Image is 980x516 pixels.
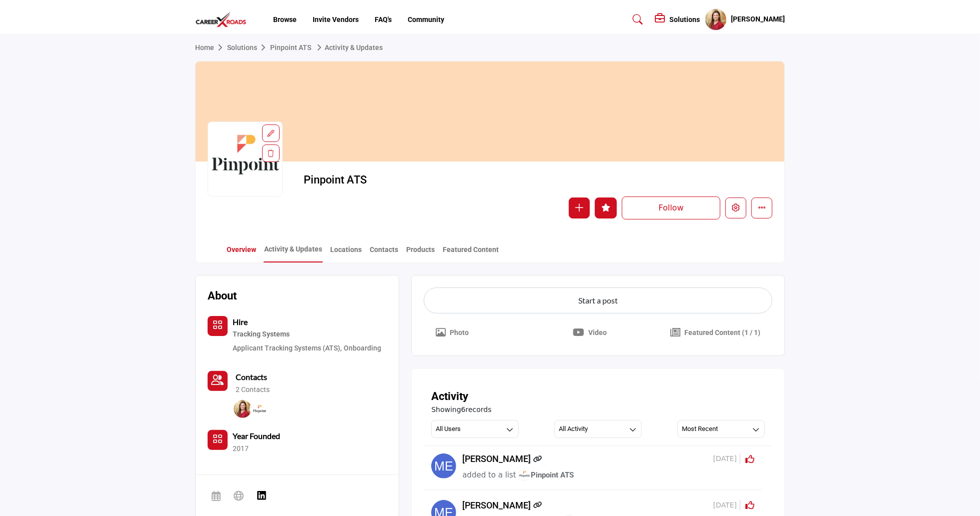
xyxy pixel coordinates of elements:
[450,327,469,338] p: Upgrade plan to upload images/graphics.
[375,15,392,23] a: FAQ's
[518,470,574,479] span: Pinpoint ATS
[234,400,252,418] img: Janelle G.
[270,43,311,51] a: Pinpoint ATS
[622,196,720,219] button: Follow
[264,244,323,262] a: Activity & Updates
[208,316,228,336] button: Category Icon
[227,43,270,51] a: Solutions
[442,244,499,262] a: Featured Content
[233,328,381,341] div: Systems for tracking and managing candidate applications, interviews, and onboarding processes.
[330,244,362,262] a: Locations
[236,372,267,381] b: Contacts
[682,424,718,433] h3: Most Recent
[658,321,772,343] button: Create Popup
[195,43,227,51] a: Home
[233,328,381,341] a: Tracking Systems
[713,453,740,464] span: [DATE]
[406,244,435,262] a: Products
[533,454,542,464] a: Link of redirect to contact page
[751,197,772,218] button: More details
[431,420,519,438] button: All Users
[236,371,267,383] a: Contacts
[588,327,607,338] p: Upgrade plan to upload video.
[251,400,269,418] img: Pinpoint A.
[533,500,542,510] a: Link of redirect to contact page
[208,371,228,391] a: Link of redirect to contact page
[424,321,481,343] button: Upgrade plan to upload images/graphics.
[561,321,619,343] button: Upgrade plan to upload video.
[236,385,270,395] a: 2 Contacts
[208,430,228,450] button: No of member icon
[669,15,700,24] h5: Solutions
[226,244,257,262] a: Overview
[462,500,531,511] h5: [PERSON_NAME]
[684,327,760,338] p: Upgrade plan to get more premium post.
[208,371,228,391] button: Contact-Employee Icon
[713,500,740,510] span: [DATE]
[257,490,267,500] img: LinkedIn
[233,318,248,326] a: Hire
[705,8,727,30] button: Show hide supplier dropdown
[233,444,249,454] p: 2017
[623,11,650,27] a: Search
[461,405,466,413] span: 6
[725,197,746,218] button: Edit company
[262,124,280,142] div: Aspect Ratio:1:1,Size:400x400px
[273,15,297,23] a: Browse
[304,173,579,186] h2: Pinpoint ATS
[424,287,772,313] button: Start a post
[436,424,461,433] h3: All Users
[595,197,617,218] button: Like
[208,287,237,304] h2: About
[195,11,252,28] img: site Logo
[554,420,642,438] button: All Activity
[431,388,468,404] h2: Activity
[233,344,342,352] a: Applicant Tracking Systems (ATS),
[233,317,248,326] b: Hire
[655,13,700,25] div: Solutions
[313,43,383,51] a: Activity & Updates
[559,424,588,433] h3: All Activity
[731,14,785,24] h5: [PERSON_NAME]
[408,15,444,23] a: Community
[677,420,765,438] button: Most Recent
[233,430,280,442] b: Year Founded
[369,244,399,262] a: Contacts
[462,470,516,479] span: added to a list
[745,500,754,509] i: Click to Rate this activity
[518,468,531,481] img: image
[431,404,491,415] span: Showing records
[745,454,754,463] i: Click to Rate this activity
[344,344,381,352] a: Onboarding
[313,15,359,23] a: Invite Vendors
[431,453,456,478] img: avtar-image
[518,469,574,482] a: imagePinpoint ATS
[462,453,531,464] h5: [PERSON_NAME]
